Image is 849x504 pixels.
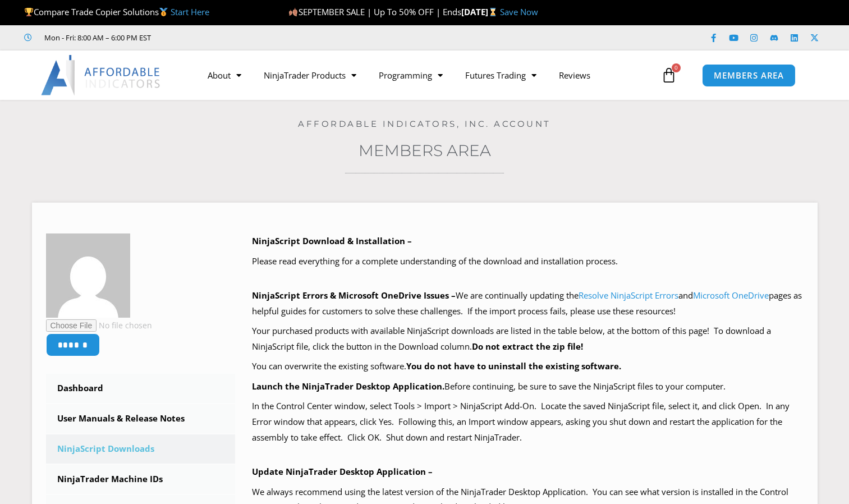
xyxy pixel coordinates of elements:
[25,8,33,16] img: 🏆
[196,62,253,88] a: About
[368,62,454,88] a: Programming
[298,118,551,129] a: Affordable Indicators, Inc. Account
[714,71,784,80] span: MEMBERS AREA
[252,290,456,301] b: NinjaScript Errors & Microsoft OneDrive Issues –
[406,360,621,372] b: You do not have to uninstall the existing software.
[359,141,491,160] a: Members Area
[252,381,444,392] b: Launch the NinjaTrader Desktop Application.
[46,404,236,433] a: User Manuals & Release Notes
[644,59,694,91] a: 0
[196,62,658,88] nav: Menu
[579,290,678,301] a: Resolve NinjaScript Errors
[461,6,500,17] strong: [DATE]
[24,6,209,17] span: Compare Trade Copier Solutions
[171,6,209,17] a: Start Here
[252,323,804,355] p: Your purchased products with available NinjaScript downloads are listed in the table below, at th...
[252,288,804,319] p: We are continually updating the and pages as helpful guides for customers to solve these challeng...
[289,8,297,16] img: 🍂
[46,233,130,318] img: 4910f8ea06b285c7ff845704c7b196ba6d43c01194dd7e3e190099f6adc25ba4
[548,62,602,88] a: Reviews
[288,6,461,17] span: SEPTEMBER SALE | Up To 50% OFF | Ends
[252,359,804,374] p: You can overwrite the existing software.
[454,62,548,88] a: Futures Trading
[252,254,804,269] p: Please read everything for a complete understanding of the download and installation process.
[500,6,538,17] a: Save Now
[41,55,162,95] img: LogoAI | Affordable Indicators – NinjaTrader
[693,290,769,301] a: Microsoft OneDrive
[46,434,236,464] a: NinjaScript Downloads
[42,31,151,44] span: Mon - Fri: 8:00 AM – 6:00 PM EST
[167,32,335,43] iframe: Customer reviews powered by Trustpilot
[253,62,368,88] a: NinjaTrader Products
[159,8,168,16] img: 🥇
[46,465,236,494] a: NinjaTrader Machine IDs
[46,374,236,403] a: Dashboard
[252,466,433,477] b: Update NinjaTrader Desktop Application –
[252,379,804,395] p: Before continuing, be sure to save the NinjaScript files to your computer.
[472,341,583,352] b: Do not extract the zip file!
[702,64,796,87] a: MEMBERS AREA
[252,398,804,446] p: In the Control Center window, select Tools > Import > NinjaScript Add-On. Locate the saved NinjaS...
[252,235,412,246] b: NinjaScript Download & Installation –
[672,63,681,72] span: 0
[489,8,497,16] img: ⌛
